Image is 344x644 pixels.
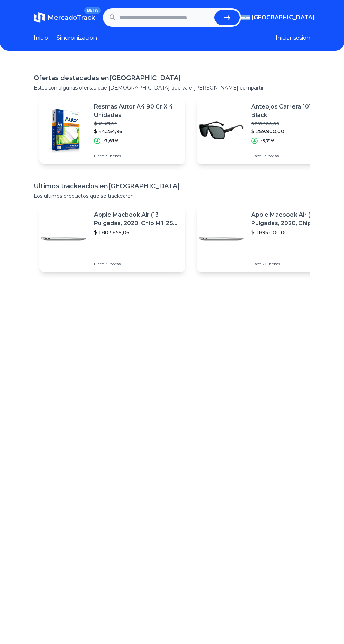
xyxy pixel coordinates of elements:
[48,14,95,21] span: MercadoTrack
[197,97,343,164] a: Featured imageAnteojos Carrera 1014/s Black$ 269.900,00$ 259.900,00-3,71%Hace 18 horas
[94,153,180,159] p: Hace 19 horas
[251,128,337,135] p: $ 259.900,00
[94,128,180,135] p: $ 44.254,96
[252,13,315,22] span: [GEOGRAPHIC_DATA]
[94,103,180,119] p: Resmas Autor A4 90 Gr X 4 Unidades
[197,106,246,155] img: Featured image
[39,97,185,164] a: Featured imageResmas Autor A4 90 Gr X 4 Unidades$ 45.451,04$ 44.254,96-2,63%Hace 19 horas
[94,121,180,126] p: $ 45.451,04
[94,261,180,267] p: Hace 15 horas
[260,138,275,144] p: -3,71%
[34,84,310,91] p: Estas son algunas ofertas que [DEMOGRAPHIC_DATA] que vale [PERSON_NAME] compartir.
[251,229,337,236] p: $ 1.895.000,00
[94,211,180,228] p: Apple Macbook Air (13 Pulgadas, 2020, Chip M1, 256 Gb De Ssd, 8 Gb De Ram) - Plata
[94,229,180,236] p: $ 1.803.859,06
[57,34,97,42] a: Sincronizacion
[251,121,337,126] p: $ 269.900,00
[39,106,88,155] img: Featured image
[34,181,310,191] h1: Ultimos trackeados en [GEOGRAPHIC_DATA]
[39,205,185,272] a: Featured imageApple Macbook Air (13 Pulgadas, 2020, Chip M1, 256 Gb De Ssd, 8 Gb De Ram) - Plata$...
[197,205,343,272] a: Featured imageApple Macbook Air (13 Pulgadas, 2020, Chip M1, 256 Gb De Ssd, 8 Gb De Ram) - Plata$...
[39,214,88,263] img: Featured image
[251,211,337,228] p: Apple Macbook Air (13 Pulgadas, 2020, Chip M1, 256 Gb De Ssd, 8 Gb De Ram) - Plata
[34,73,310,83] h1: Ofertas destacadas en [GEOGRAPHIC_DATA]
[241,15,250,20] img: Argentina
[34,12,45,23] img: MercadoTrack
[34,34,48,42] a: Inicio
[34,192,310,199] p: Los ultimos productos que se trackearon.
[103,138,119,144] p: -2,63%
[251,103,337,119] p: Anteojos Carrera 1014/s Black
[34,12,95,23] a: MercadoTrackBETA
[241,13,310,22] button: [GEOGRAPHIC_DATA]
[251,261,337,267] p: Hace 20 horas
[197,214,246,263] img: Featured image
[251,153,337,159] p: Hace 18 horas
[276,34,310,42] button: Iniciar sesion
[84,7,101,14] span: BETA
